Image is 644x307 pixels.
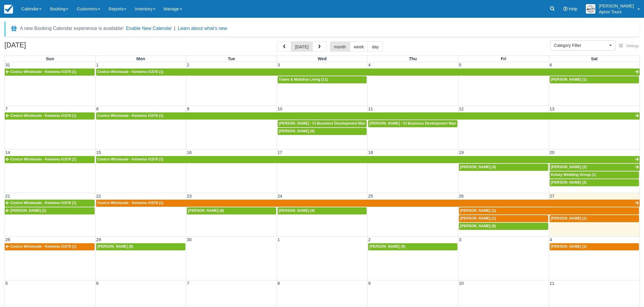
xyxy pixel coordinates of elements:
[96,156,640,163] a: Costco Wholesale - Kelowna #1578 (1)
[277,281,281,286] span: 8
[599,3,634,9] p: [PERSON_NAME]
[10,244,76,249] span: Costco Wholesale - Kelowna #1578 (1)
[626,44,639,48] span: Settings
[96,150,101,155] span: 15
[10,114,76,118] span: Costco Wholesale - Kelowna #1578 (1)
[551,173,596,177] span: Kelsey Wedding Group (1)
[291,42,313,52] button: [DATE]
[96,200,640,207] a: Costco Wholesale - Kelowna #1578 (1)
[10,157,76,161] span: Costco Wholesale - Kelowna #1578 (1)
[5,69,95,76] a: Costco Wholesale - Kelowna #1578 (1)
[459,215,548,222] a: [PERSON_NAME] (1)
[279,129,315,133] span: [PERSON_NAME] (6)
[551,165,587,169] span: [PERSON_NAME] (2)
[549,237,553,242] span: 4
[5,63,11,67] span: 31
[279,209,315,213] span: [PERSON_NAME] (4)
[549,63,553,67] span: 6
[318,56,327,61] span: Wed
[368,120,457,127] a: [PERSON_NAME] - CI Business Development Manager (7)
[178,26,227,31] a: Learn about what's new
[5,200,95,207] a: Costco Wholesale - Kelowna #1578 (1)
[550,243,639,250] a: [PERSON_NAME] (1)
[458,281,464,286] span: 10
[549,150,555,155] span: 20
[569,7,578,11] span: Help
[279,77,328,82] span: Traine & Mainline Living (11)
[96,69,640,76] a: Costco Wholesale - Kelowna #1578 (1)
[368,281,371,286] span: 9
[460,224,496,228] span: [PERSON_NAME] (6)
[368,194,373,198] span: 25
[460,209,496,213] span: [PERSON_NAME] (1)
[96,112,640,120] a: Costco Wholesale - Kelowna #1578 (1)
[5,281,8,286] span: 5
[228,56,235,61] span: Tue
[368,150,373,155] span: 18
[186,281,190,286] span: 7
[350,42,368,52] button: week
[278,76,367,83] a: Traine & Mainline Living (11)
[5,150,11,155] span: 14
[409,56,416,61] span: Thu
[277,106,283,111] span: 10
[551,216,587,220] span: [PERSON_NAME] (1)
[10,201,76,205] span: Costco Wholesale - Kelowna #1578 (1)
[368,63,371,67] span: 4
[5,112,95,120] a: Costco Wholesale - Kelowna #1578 (1)
[368,237,371,242] span: 2
[20,25,124,32] div: A new Booking Calendar experience is available!
[5,194,11,198] span: 21
[188,209,224,213] span: [PERSON_NAME] (8)
[501,56,506,61] span: Fri
[279,121,381,125] span: [PERSON_NAME] - CI Business Development Manager (11)
[458,194,464,198] span: 26
[5,207,95,214] a: [PERSON_NAME] (2)
[550,40,616,50] button: Category Filter
[4,5,13,14] img: checkfront-main-nav-mini-logo.png
[616,42,643,50] button: Settings
[551,244,587,249] span: [PERSON_NAME] (1)
[10,70,76,74] span: Costco Wholesale - Kelowna #1578 (1)
[186,63,190,67] span: 2
[96,237,101,242] span: 29
[550,164,640,171] a: [PERSON_NAME] (2)
[586,4,595,14] img: A1
[277,150,283,155] span: 17
[96,243,185,250] a: [PERSON_NAME] (8)
[368,243,457,250] a: [PERSON_NAME] (9)
[459,164,548,171] a: [PERSON_NAME] (4)
[277,194,283,198] span: 24
[5,106,8,111] span: 7
[46,56,54,61] span: Sun
[278,128,367,135] a: [PERSON_NAME] (6)
[97,244,133,249] span: [PERSON_NAME] (8)
[550,76,639,83] a: [PERSON_NAME] (1)
[187,207,276,214] a: [PERSON_NAME] (8)
[550,215,639,222] a: [PERSON_NAME] (1)
[554,42,608,48] span: Category Filter
[460,216,496,220] span: [PERSON_NAME] (1)
[96,194,101,198] span: 22
[4,42,79,53] h2: [DATE]
[551,77,587,82] span: [PERSON_NAME] (1)
[5,243,95,250] a: Costco Wholesale - Kelowna #1578 (1)
[459,223,548,230] a: [PERSON_NAME] (6)
[97,157,163,161] span: Costco Wholesale - Kelowna #1578 (1)
[186,194,192,198] span: 23
[369,121,469,125] span: [PERSON_NAME] - CI Business Development Manager (7)
[278,207,367,214] a: [PERSON_NAME] (4)
[96,106,99,111] span: 8
[96,63,99,67] span: 1
[549,281,555,286] span: 11
[277,237,281,242] span: 1
[458,237,462,242] span: 3
[549,106,555,111] span: 13
[96,281,99,286] span: 6
[136,56,145,61] span: Mon
[591,56,597,61] span: Sat
[458,150,464,155] span: 19
[460,165,496,169] span: [PERSON_NAME] (4)
[186,150,192,155] span: 16
[368,106,373,111] span: 11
